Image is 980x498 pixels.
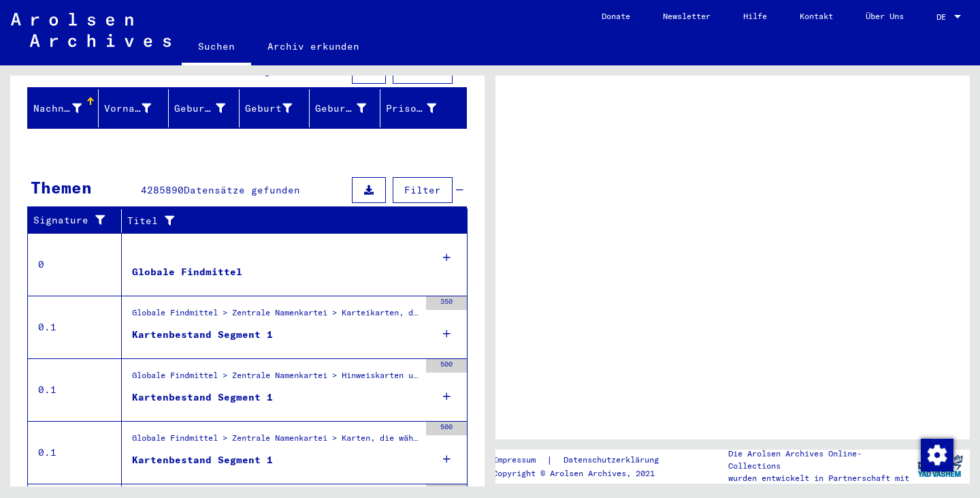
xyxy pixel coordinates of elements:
p: wurden entwickelt in Partnerschaft mit [728,472,911,484]
a: Archiv erkunden [251,30,376,63]
div: Signature [33,213,111,228]
span: DE [936,12,951,22]
td: 0 [28,233,122,296]
a: Suchen [182,30,251,65]
div: Globale Findmittel [132,265,242,279]
div: Geburtsname [174,102,225,116]
div: 500 [426,422,467,435]
a: Datenschutzerklärung [553,453,675,467]
mat-header-cell: Vorname [99,89,169,127]
div: Nachname [33,102,82,116]
td: 0.1 [28,358,122,421]
mat-header-cell: Geburtsdatum [310,89,380,127]
div: | [493,453,675,467]
div: Geburt‏ [245,102,293,116]
div: Geburtsdatum [315,97,383,119]
span: 33708611 [148,65,197,77]
div: 500 [426,359,467,373]
p: Die Arolsen Archives Online-Collections [728,448,911,472]
span: 4285890 [141,184,184,196]
div: 350 [426,296,467,310]
img: yv_logo.png [915,449,966,483]
mat-header-cell: Prisoner # [380,89,467,127]
div: Kartenbestand Segment 1 [132,453,273,467]
div: Geburt‏ [245,97,310,119]
span: Filter [404,184,441,196]
div: Titel [127,210,454,232]
div: Kartenbestand Segment 1 [132,328,273,342]
div: Signature [33,210,125,232]
div: Themen [31,175,92,200]
mat-header-cell: Geburtsname [169,89,240,127]
div: Prisoner # [386,97,454,119]
div: Vorname [104,97,169,119]
div: Vorname [104,102,152,116]
img: Zustimmung ändern [921,439,953,471]
div: Kartenbestand Segment 1 [132,390,273,405]
a: Impressum [493,453,546,467]
span: Datensätze gefunden [184,184,300,196]
div: Prisoner # [386,102,437,116]
img: Arolsen_neg.svg [11,13,171,47]
button: Filter [393,177,453,203]
div: Nachname [33,97,99,119]
td: 0.1 [28,421,122,484]
div: Globale Findmittel > Zentrale Namenkartei > Hinweiskarten und Originale, die in T/D-Fällen aufgef... [132,369,419,388]
p: Copyright © Arolsen Archives, 2021 [493,467,675,480]
div: Geburtsdatum [315,102,366,116]
div: Geburtsname [174,97,242,119]
td: 0.1 [28,296,122,358]
mat-header-cell: Geburt‏ [240,89,310,127]
div: 500 [426,484,467,498]
div: Titel [127,214,440,228]
mat-header-cell: Nachname [28,89,99,127]
span: Datensätze gefunden [197,65,313,77]
div: Globale Findmittel > Zentrale Namenkartei > Karten, die während oder unmittelbar vor der sequenti... [132,432,419,451]
span: Filter [404,65,441,77]
div: Globale Findmittel > Zentrale Namenkartei > Karteikarten, die im Rahmen der sequentiellen Massend... [132,307,419,326]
